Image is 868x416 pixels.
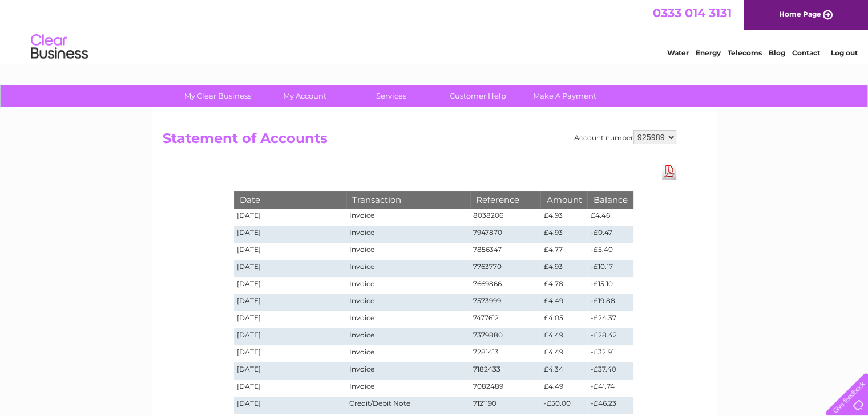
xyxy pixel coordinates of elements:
[346,362,470,380] td: Invoice
[234,311,347,328] td: [DATE]
[540,209,587,226] td: £4.93
[163,130,676,152] h2: Statement of Accounts
[470,294,541,311] td: 7573999
[346,209,470,226] td: Invoice
[346,294,470,311] td: Invoice
[234,243,347,260] td: [DATE]
[662,163,676,180] a: Download Pdf
[470,362,541,380] td: 7182433
[346,311,470,328] td: Invoice
[234,294,347,311] td: [DATE]
[234,345,347,362] td: [DATE]
[470,328,541,345] td: 7379880
[540,277,587,294] td: £4.78
[346,226,470,243] td: Invoice
[540,191,587,208] th: Amount
[470,277,541,294] td: 7669866
[346,397,470,414] td: Credit/Debit Note
[165,6,704,55] div: Clear Business is a trading name of Verastar Limited (registered in [GEOGRAPHIC_DATA] No. 3667643...
[587,294,633,311] td: -£19.88
[540,380,587,397] td: £4.49
[574,130,676,144] div: Account number
[540,362,587,380] td: £4.34
[346,191,470,208] th: Transaction
[540,328,587,345] td: £4.49
[344,85,438,107] a: Services
[346,243,470,260] td: Invoice
[540,311,587,328] td: £4.05
[540,226,587,243] td: £4.93
[587,209,633,226] td: £4.46
[234,226,347,243] td: [DATE]
[234,277,347,294] td: [DATE]
[587,380,633,397] td: -£41.74
[587,277,633,294] td: -£15.10
[234,380,347,397] td: [DATE]
[470,260,541,277] td: 7763770
[470,345,541,362] td: 7281413
[540,397,587,414] td: -£50.00
[792,48,820,57] a: Contact
[540,243,587,260] td: £4.77
[518,85,612,107] a: Make A Payment
[234,260,347,277] td: [DATE]
[587,328,633,345] td: -£28.42
[587,226,633,243] td: -£0.47
[470,311,541,328] td: 7477612
[470,209,541,226] td: 8038206
[587,191,633,208] th: Balance
[346,328,470,345] td: Invoice
[540,294,587,311] td: £4.49
[696,48,721,57] a: Energy
[587,260,633,277] td: -£10.17
[470,243,541,260] td: 7856347
[728,48,762,57] a: Telecoms
[470,397,541,414] td: 7121190
[587,362,633,380] td: -£37.40
[234,362,347,380] td: [DATE]
[470,380,541,397] td: 7082489
[234,191,347,208] th: Date
[234,209,347,226] td: [DATE]
[540,260,587,277] td: £4.93
[830,48,857,57] a: Log out
[667,48,689,57] a: Water
[653,6,732,20] a: 0333 014 3131
[346,260,470,277] td: Invoice
[171,85,265,107] a: My Clear Business
[234,328,347,345] td: [DATE]
[30,30,88,64] img: logo.png
[431,85,525,107] a: Customer Help
[540,345,587,362] td: £4.49
[587,345,633,362] td: -£32.91
[587,243,633,260] td: -£5.40
[346,345,470,362] td: Invoice
[470,191,541,208] th: Reference
[769,48,785,57] a: Blog
[470,226,541,243] td: 7947870
[257,85,352,107] a: My Account
[346,380,470,397] td: Invoice
[587,397,633,414] td: -£46.23
[234,397,347,414] td: [DATE]
[587,311,633,328] td: -£24.37
[346,277,470,294] td: Invoice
